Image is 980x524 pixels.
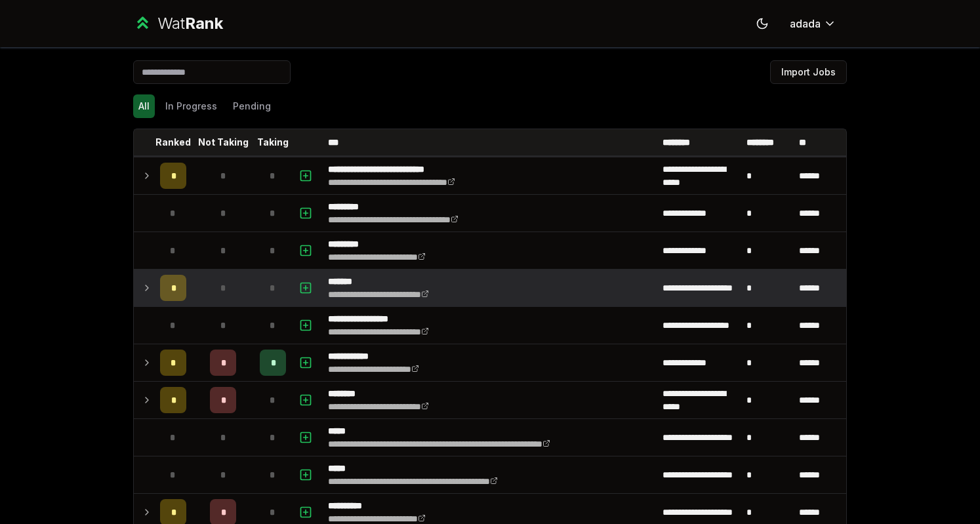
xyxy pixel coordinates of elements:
button: All [133,94,155,118]
p: Ranked [155,136,191,149]
span: Rank [185,14,223,33]
span: adada [790,16,821,31]
p: Taking [257,136,289,149]
a: WatRank [133,13,223,34]
button: adada [779,12,847,35]
button: In Progress [160,94,222,118]
div: Wat [157,13,223,34]
button: Import Jobs [770,60,847,84]
p: Not Taking [198,136,249,149]
button: Pending [228,94,276,118]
